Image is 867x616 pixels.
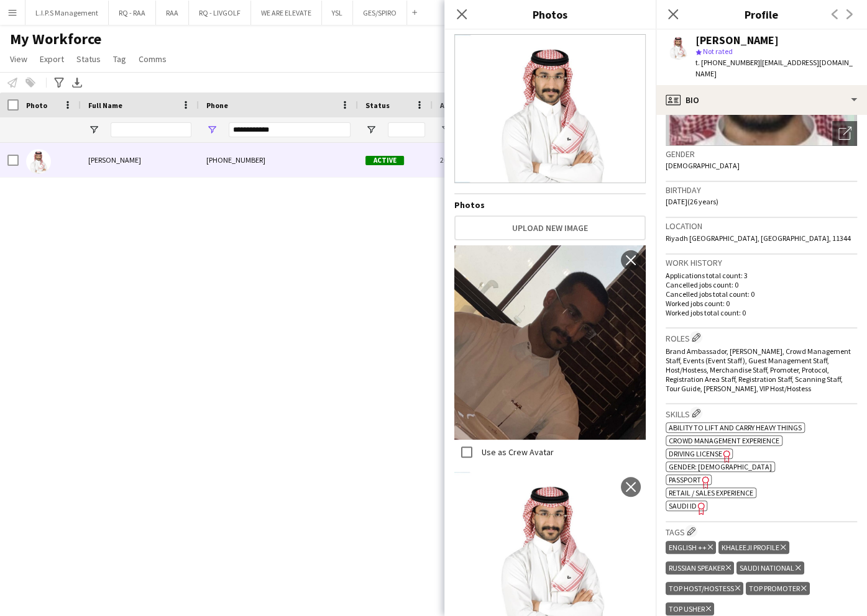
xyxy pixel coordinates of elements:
[479,446,554,458] label: Use as Crew Avatar
[156,1,189,25] button: RAA
[736,561,804,574] div: SAUDI NATIONAL
[189,1,251,25] button: RQ - LIVGOLF
[454,215,646,240] button: Upload new image
[444,6,656,22] h3: Photos
[353,1,407,25] button: GES/SPIRO
[669,436,779,445] span: Crowd management experience
[111,122,191,137] input: Full Name Filter Input
[88,124,99,135] button: Open Filter Menu
[26,149,51,174] img: Abdulaziz Alharthi
[666,541,716,554] div: ENGLISH ++
[440,101,453,110] span: Age
[666,289,857,299] p: Cancelled jobs total count: 0
[440,124,451,135] button: Open Filter Menu
[666,525,857,538] h3: Tags
[113,53,126,65] span: Tag
[40,53,64,65] span: Export
[454,34,646,183] img: Crew avatar
[134,51,172,67] a: Comms
[322,1,353,25] button: YSL
[454,199,646,211] h4: Photos
[70,75,85,90] app-action-btn: Export XLSX
[10,30,101,48] span: My Workforce
[139,53,167,65] span: Comms
[746,582,809,595] div: TOP PROMOTER
[656,6,867,22] h3: Profile
[666,561,734,574] div: RUSSIAN SPEAKER
[669,501,697,510] span: SAUDI ID
[718,541,789,554] div: KHALEEJI PROFILE
[695,58,853,78] span: | [EMAIL_ADDRESS][DOMAIN_NAME]
[703,47,733,56] span: Not rated
[666,602,714,615] div: TOP USHER
[656,85,867,115] div: Bio
[666,331,857,344] h3: Roles
[229,122,351,137] input: Phone Filter Input
[108,51,131,67] a: Tag
[251,1,322,25] button: WE ARE ELEVATE
[695,58,760,67] span: t. [PHONE_NUMBER]
[666,346,851,393] span: Brand Ambassador, [PERSON_NAME], Crowd Management Staff, Events (Event Staff), Guest Management S...
[666,407,857,420] h3: Skills
[666,184,857,196] h3: Birthday
[88,155,141,165] span: [PERSON_NAME]
[26,101,47,110] span: Photo
[666,582,743,595] div: TOP HOST/HOSTESS
[666,280,857,289] p: Cancelled jobs count: 0
[206,101,228,110] span: Phone
[666,161,740,170] span: [DEMOGRAPHIC_DATA]
[10,53,27,65] span: View
[666,233,851,243] span: Riyadh [GEOGRAPHIC_DATA], [GEOGRAPHIC_DATA], 11344
[669,462,772,471] span: Gender: [DEMOGRAPHIC_DATA]
[88,101,122,110] span: Full Name
[666,197,718,206] span: [DATE] (26 years)
[25,1,109,25] button: L.I.P.S Management
[365,156,404,165] span: Active
[669,423,802,432] span: Ability to lift and carry heavy things
[5,51,32,67] a: View
[666,220,857,232] h3: Location
[666,271,857,280] p: Applications total count: 3
[71,51,106,67] a: Status
[666,308,857,317] p: Worked jobs total count: 0
[35,51,69,67] a: Export
[669,488,753,497] span: Retail / Sales experience
[832,121,857,146] div: Open photos pop-in
[669,449,722,458] span: Driving License
[666,148,857,160] h3: Gender
[365,101,390,110] span: Status
[695,35,779,46] div: [PERSON_NAME]
[199,143,358,177] div: [PHONE_NUMBER]
[388,122,425,137] input: Status Filter Input
[109,1,156,25] button: RQ - RAA
[666,299,857,308] p: Worked jobs count: 0
[669,475,701,484] span: Passport
[433,143,485,177] div: 26
[365,124,377,135] button: Open Filter Menu
[206,124,218,135] button: Open Filter Menu
[76,53,101,65] span: Status
[454,245,646,440] img: Crew photo 1014681
[666,257,857,268] h3: Work history
[52,75,67,90] app-action-btn: Advanced filters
